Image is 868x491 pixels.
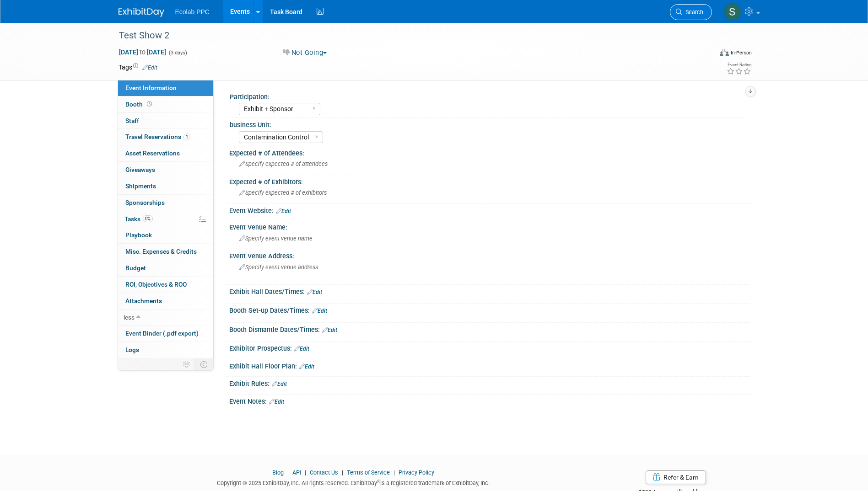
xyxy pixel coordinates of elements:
[230,90,746,101] div: Participation:
[125,101,154,108] span: Booth
[125,199,165,206] span: Sponsorships
[727,63,751,67] div: Event Rating
[118,80,213,96] a: Event Information
[118,178,213,194] a: Shipments
[125,133,190,140] span: Travel Reservations
[118,244,213,260] a: Misc. Expenses & Credits
[119,48,167,56] span: [DATE] [DATE]
[682,9,703,16] span: Search
[299,363,314,370] a: Edit
[125,264,146,272] span: Budget
[239,160,328,167] span: Specify expected # of attendees
[118,326,213,342] a: Event Binder (.pdf export)
[269,399,284,405] a: Edit
[194,358,213,370] td: Toggle Event Tabs
[118,96,213,112] a: Booth
[280,48,330,58] button: Not Going
[229,304,750,315] div: Booth Set-up Dates/Times:
[118,211,213,227] a: Tasks0%
[125,281,187,288] span: ROI, Objectives & ROO
[229,359,750,371] div: Exhibit Hall Floor Plan:
[125,330,199,337] span: Event Binder (.pdf export)
[720,49,729,56] img: Format-Inperson.png
[377,479,380,484] sup: ®
[230,118,746,129] div: business Unit:
[116,27,698,44] div: Test Show 2
[229,204,750,216] div: Event Website:
[125,117,139,124] span: Staff
[125,149,180,157] span: Asset Reservations
[294,346,309,352] a: Edit
[125,346,139,353] span: Logs
[118,227,213,243] a: Playbook
[239,189,327,196] span: Specify expected # of exhibitors
[118,342,213,358] a: Logs
[168,50,187,56] span: (3 days)
[302,469,308,476] span: |
[125,231,152,239] span: Playbook
[229,395,750,406] div: Event Notes:
[125,248,197,255] span: Misc. Expenses & Credits
[292,469,301,476] a: API
[124,314,135,321] span: less
[125,84,177,91] span: Event Information
[118,293,213,309] a: Attachments
[285,469,291,476] span: |
[307,289,322,295] a: Edit
[145,101,154,107] span: Booth not reserved yet
[118,162,213,178] a: Giveaways
[119,8,164,17] img: ExhibitDay
[724,3,741,21] img: Susan Morrison
[118,145,213,161] a: Asset Reservations
[118,277,213,293] a: ROI, Objectives & ROO
[118,260,213,276] a: Budget
[138,48,147,56] span: to
[347,469,390,476] a: Terms of Service
[229,285,750,297] div: Exhibit Hall Dates/Times:
[229,377,750,389] div: Exhibit Rules:
[239,235,313,242] span: Specify event venue name
[272,381,287,387] a: Edit
[118,195,213,211] a: Sponsorships
[340,469,345,476] span: |
[399,469,434,476] a: Privacy Policy
[730,49,752,56] div: In-Person
[229,220,750,232] div: Event Venue Name:
[322,327,337,333] a: Edit
[125,297,162,304] span: Attachments
[125,182,156,190] span: Shipments
[276,208,291,214] a: Edit
[310,469,338,476] a: Contact Us
[175,8,210,16] span: Ecolab PPC
[142,64,157,71] a: Edit
[658,48,752,61] div: Event Format
[183,133,190,140] span: 1
[229,323,750,335] div: Booth Dismantle Dates/Times:
[179,358,195,370] td: Personalize Event Tab Strip
[118,129,213,145] a: Travel Reservations1
[229,342,750,353] div: Exhibitor Prospectus:
[239,264,318,271] span: Specify event venue address
[229,175,750,187] div: Expected # of Exhibitors:
[391,469,397,476] span: |
[119,477,589,487] div: Copyright © 2025 ExhibitDay, Inc. All rights reserved. ExhibitDay is a registered trademark of Ex...
[118,310,213,326] a: less
[312,308,327,314] a: Edit
[118,113,213,129] a: Staff
[119,63,157,72] td: Tags
[229,249,750,261] div: Event Venue Address:
[646,470,706,484] a: Refer & Earn
[670,4,712,20] a: Search
[125,166,155,173] span: Giveaways
[124,215,153,223] span: Tasks
[229,146,750,158] div: Expected # of Attendees:
[143,215,153,222] span: 0%
[272,469,284,476] a: Blog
